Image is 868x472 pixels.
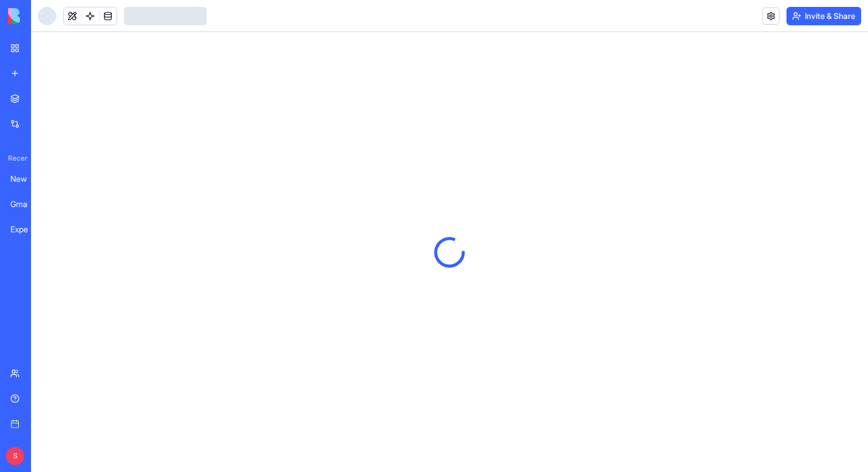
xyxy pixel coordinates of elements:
[3,193,49,216] a: Gmail AI Assistant
[3,154,28,163] span: Recent
[8,8,79,24] img: logo
[3,167,49,190] a: New App
[10,173,42,185] div: New App
[10,198,42,210] div: Gmail AI Assistant
[3,218,49,241] a: Expense Tracker
[10,224,42,235] div: Expense Tracker
[786,7,861,25] button: Invite & Share
[6,447,24,465] span: S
